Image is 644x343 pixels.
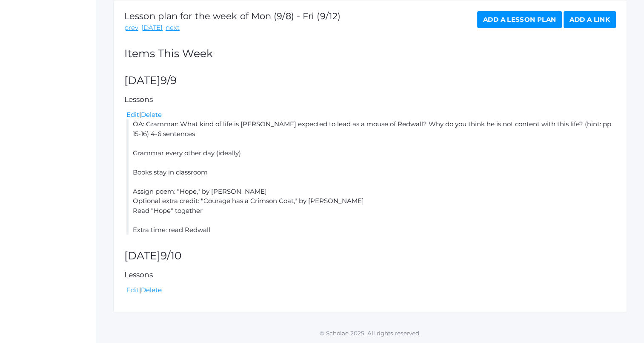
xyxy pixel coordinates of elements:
div: | [126,285,616,295]
h1: Lesson plan for the week of Mon (9/8) - Fri (9/12) [124,11,341,21]
a: Add a Link [564,11,616,28]
a: prev [124,23,138,33]
h2: [DATE] [124,75,616,87]
a: Delete [141,286,162,294]
li: OA: Grammar: What kind of life is [PERSON_NAME] expected to lead as a mouse of Redwall? Why do yo... [126,119,616,235]
a: next [166,23,180,33]
h5: Lessons [124,271,616,279]
a: [DATE] [141,23,163,33]
span: 9/10 [160,249,182,262]
h2: [DATE] [124,250,616,262]
a: Delete [141,110,162,119]
span: 9/9 [160,74,177,87]
a: Edit [126,286,139,294]
a: Edit [126,110,139,119]
a: Add a Lesson Plan [477,11,562,28]
div: | [126,110,616,120]
h2: Items This Week [124,48,616,60]
p: © Scholae 2025. All rights reserved. [96,329,644,337]
h5: Lessons [124,96,616,104]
